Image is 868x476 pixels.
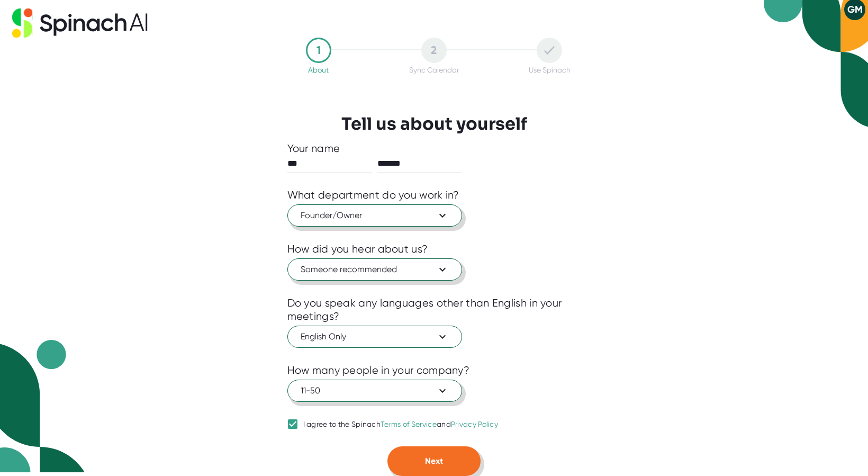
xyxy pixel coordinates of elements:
button: 11-50 [287,380,462,402]
div: Use Spinach [529,66,571,74]
span: Founder/Owner [301,209,449,222]
button: Someone recommended [287,258,462,281]
a: Terms of Service [381,420,437,428]
div: How did you hear about us? [287,243,428,256]
div: 2 [421,38,447,63]
div: Your name [287,142,581,155]
span: Next [425,456,443,466]
span: English Only [301,330,449,343]
button: Founder/Owner [287,204,462,227]
span: Someone recommended [301,263,449,276]
div: I agree to the Spinach and [303,420,499,429]
div: Sync Calendar [409,66,459,74]
div: What department do you work in? [287,188,459,202]
button: English Only [287,326,462,348]
div: 1 [306,38,331,63]
a: Privacy Policy [451,420,498,428]
div: How many people in your company? [287,364,470,377]
h3: Tell us about yourself [341,114,527,134]
span: 11-50 [301,384,449,397]
div: Do you speak any languages other than English in your meetings? [287,297,581,323]
div: About [308,66,329,74]
button: Next [387,446,481,476]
